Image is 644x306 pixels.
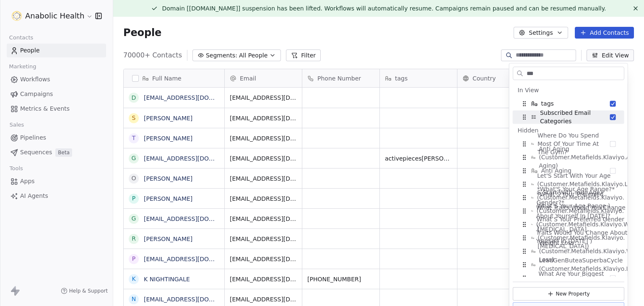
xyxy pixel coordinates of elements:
div: Anti Aging (Customer.Metafields.Klaviyo.Anti Aging) [513,150,624,164]
span: Campaigns [20,90,53,99]
span: [EMAIL_ADDRESS][DOMAIN_NAME] [230,174,297,183]
span: People [20,46,40,55]
div: Country [457,69,535,87]
button: Edit View [587,49,634,61]
span: Metrics & Events [20,104,70,113]
span: [EMAIL_ADDRESS][DOMAIN_NAME] [230,114,297,122]
span: tags [541,99,554,108]
div: K [132,275,135,283]
span: Sequences [20,148,52,157]
a: People [7,44,106,57]
div: tags [380,69,457,87]
button: New Property [513,287,624,301]
div: Where Do You Spend Most Of Your Time At The Gym? [513,137,624,150]
span: Full Name [152,74,182,83]
span: Country [473,74,496,83]
span: Workflows [20,75,50,84]
span: People [123,26,161,39]
span: [EMAIL_ADDRESS][DOMAIN_NAME] [230,295,297,303]
span: Marketing [5,60,40,73]
div: tags [513,97,624,110]
span: Phone Number [317,74,361,83]
a: Help & Support [61,288,108,294]
div: Hidden [518,126,619,135]
a: Pipelines [7,131,106,145]
a: Apps [7,174,106,188]
div: [MEDICAL_DATA] (Customer.Metafields.Klaviyo.[MEDICAL_DATA]) [513,231,624,244]
div: S [132,114,136,122]
span: [MEDICAL_DATA] (Customer.Metafields.Klaviyo.[MEDICAL_DATA]) [538,225,628,250]
span: [EMAIL_ADDRESS][DOMAIN_NAME] [230,275,297,283]
div: T [132,134,136,143]
span: Help & Support [69,288,108,294]
span: Let'S Start With Your Age (Customer.Metafields.Klaviyo.Let S Start With Your Age) [537,171,637,197]
div: What Traits Would You Change About Yourself In [DATE]? (Customer.Metafields.Klaviyo.What Traits W... [513,218,624,231]
span: What Traits Would You Change About Yourself In [DATE]? (Customer.Metafields.Klaviyo.What Traits W... [536,203,644,245]
span: *What'S Your Age Range?* (Customer.Metafields.Klaviyo. What S Your Age Range ) [537,185,628,210]
div: p [132,254,135,263]
div: Full Name [124,69,224,87]
div: Subscribed Email Categories [513,110,624,124]
span: [EMAIL_ADDRESS][DOMAIN_NAME] [230,154,297,163]
div: LeadGenButeaSuperbaCycle (Customer.Metafields.Klaviyo.Leadgenbuteasuperbacycle) [513,258,624,271]
button: Settings [514,27,568,39]
div: *What'S Your Preferred Gender?* (Customer.Metafields.Klaviyo. What S Your Preferred Gender ) [513,204,624,218]
span: Anti Aging (Customer.Metafields.Klaviyo.Anti Aging) [539,145,640,170]
span: Pipelines [20,133,46,142]
a: Workflows [7,73,106,86]
div: Weight Loss (Customer.Metafields.Klaviyo.Weight Loss) [513,244,624,258]
span: [EMAIL_ADDRESS][DOMAIN_NAME] [230,93,297,102]
a: [EMAIL_ADDRESS][DOMAIN_NAME] [144,215,247,222]
span: Where Do You Spend Most Of Your Time At The Gym? [538,131,610,156]
a: [EMAIL_ADDRESS][DOMAIN_NAME] [144,296,247,303]
a: [PERSON_NAME] [144,175,192,182]
span: Domain [[DOMAIN_NAME]] suspension has been lifted. Workflows will automatically resume. Campaigns... [162,5,606,12]
span: [EMAIL_ADDRESS][DOMAIN_NAME] [230,255,297,263]
button: Filter [286,49,321,61]
span: tags [395,74,408,83]
span: Anti Aging [541,166,571,175]
span: [EMAIL_ADDRESS][DOMAIN_NAME] [230,235,297,243]
span: Sales [6,119,28,131]
span: Segments: [206,51,237,60]
span: Beta [55,148,72,157]
div: n [132,295,136,303]
span: Apps [20,177,35,186]
div: g [132,154,136,163]
a: [EMAIL_ADDRESS][DOMAIN_NAME] [144,155,247,162]
div: What Are Your Biggest Health Concerns? [513,271,624,285]
div: Phone Number [302,69,379,87]
span: Anabolic Health [25,10,84,21]
div: Let'S Start With Your Age (Customer.Metafields.Klaviyo.Let S Start With Your Age) [513,177,624,191]
span: Tools [6,162,26,175]
span: [PHONE_NUMBER] [307,275,374,283]
span: 70000+ Contacts [123,50,182,60]
a: [PERSON_NAME] [144,135,192,142]
a: [PERSON_NAME] [144,195,192,202]
span: [EMAIL_ADDRESS][DOMAIN_NAME] [230,215,297,223]
span: All People [239,51,267,60]
a: Metrics & Events [7,102,106,116]
span: *What'S Your Preferred Gender?* (Customer.Metafields.Klaviyo. What S Your Preferred Gender ) [537,190,628,232]
span: Subscribed Email Categories [540,109,610,125]
span: Contacts [5,31,37,44]
div: Anti Aging [513,164,624,177]
img: Anabolic-Health-Icon-192.png [12,11,22,21]
span: AI Agents [20,192,48,200]
span: [EMAIL_ADDRESS][DOMAIN_NAME] [230,134,297,143]
div: R [132,234,136,243]
div: g [132,214,136,223]
a: [EMAIL_ADDRESS][DOMAIN_NAME] [144,94,247,101]
span: Email [240,74,256,83]
a: [PERSON_NAME] [144,236,192,242]
span: What Are Your Biggest Health Concerns? [538,270,610,286]
button: Add Contacts [575,27,634,39]
button: Anabolic Health [10,9,89,23]
div: Email [225,69,302,87]
a: SequencesBeta [7,145,106,159]
div: In View [518,86,619,94]
span: [EMAIL_ADDRESS][DOMAIN_NAME] [230,194,297,203]
a: Campaigns [7,87,106,101]
a: K NIGHTINGALE [144,276,190,283]
a: AI Agents [7,189,106,203]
